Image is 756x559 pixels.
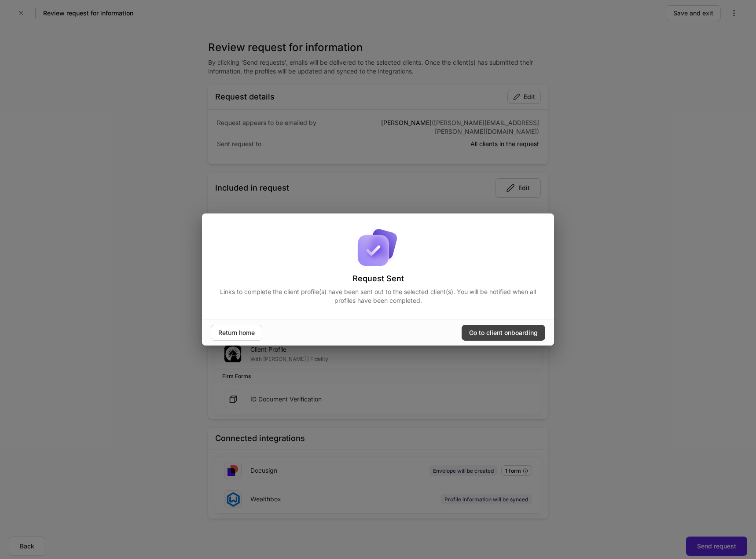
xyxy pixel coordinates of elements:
button: Return home [211,325,262,341]
h4: Request Sent [352,273,404,284]
div: Go to client onboarding [469,328,538,337]
p: Links to complete the client profile(s) have been sent out to the selected client(s). You will be... [213,287,543,305]
button: Go to client onboarding [462,325,545,341]
div: Return home [218,328,255,337]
